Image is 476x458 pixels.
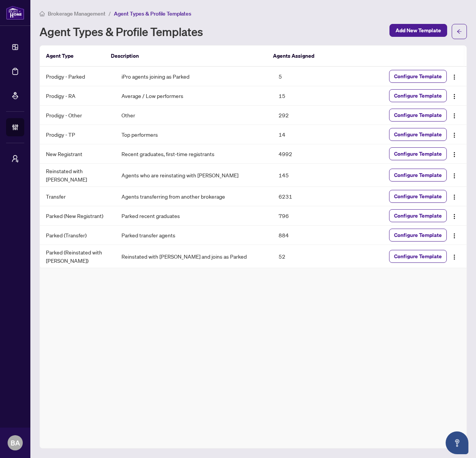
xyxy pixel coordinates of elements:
[40,206,115,226] td: Parked (New Registrant)
[40,144,115,164] td: New Registrant
[448,190,460,202] button: Logo
[115,245,273,268] td: Reinstated with [PERSON_NAME] and joins as Parked
[105,46,267,67] th: Description
[114,10,191,17] span: Agent Types & Profile Templates
[11,155,19,163] span: user-switch
[394,148,442,160] span: Configure Template
[273,206,351,226] td: 796
[115,206,273,226] td: Parked recent graduates
[115,106,273,125] td: Other
[115,164,273,187] td: Agents who are reinstating with [PERSON_NAME]
[448,109,460,121] button: Logo
[448,210,460,222] button: Logo
[267,46,348,67] th: Agents Assigned
[394,210,442,222] span: Configure Template
[389,209,447,222] button: Configure Template
[451,173,457,179] img: Logo
[448,70,460,82] button: Logo
[389,169,447,182] button: Configure Template
[389,109,447,122] button: Configure Template
[448,229,460,241] button: Logo
[389,190,447,203] button: Configure Template
[273,125,351,144] td: 14
[40,187,115,206] td: Transfer
[451,132,457,138] img: Logo
[451,152,457,158] img: Logo
[115,67,273,86] td: iPro agents joining as Parked
[394,190,442,202] span: Configure Template
[448,128,460,141] button: Logo
[273,67,351,86] td: 5
[40,226,115,245] td: Parked (Transfer)
[394,90,442,102] span: Configure Template
[273,144,351,164] td: 4992
[389,89,447,102] button: Configure Template
[109,9,111,18] li: /
[451,113,457,119] img: Logo
[40,164,115,187] td: Reinstated with [PERSON_NAME]
[115,144,273,164] td: Recent graduates, first-time registrants
[389,24,447,37] button: Add New Template
[273,187,351,206] td: 6231
[394,229,442,241] span: Configure Template
[39,11,45,16] span: home
[389,250,447,263] button: Configure Template
[115,86,273,106] td: Average / Low performers
[48,10,106,17] span: Brokerage Management
[394,128,442,141] span: Configure Template
[6,6,24,20] img: logo
[273,86,351,106] td: 15
[448,90,460,102] button: Logo
[451,233,457,239] img: Logo
[389,70,447,83] button: Configure Template
[451,93,457,99] img: Logo
[394,250,442,262] span: Configure Template
[389,147,447,160] button: Configure Template
[394,169,442,181] span: Configure Template
[389,128,447,141] button: Configure Template
[40,86,115,106] td: Prodigy - RA
[40,125,115,144] td: Prodigy - TP
[11,437,20,448] span: BA
[446,431,468,454] button: Open asap
[40,67,115,86] td: Prodigy - Parked
[394,70,442,82] span: Configure Template
[448,148,460,160] button: Logo
[451,254,457,260] img: Logo
[451,213,457,220] img: Logo
[451,74,457,80] img: Logo
[115,125,273,144] td: Top performers
[394,109,442,121] span: Configure Template
[115,187,273,206] td: Agents transferring from another brokerage
[273,164,351,187] td: 145
[40,106,115,125] td: Prodigy - Other
[457,29,462,34] span: arrow-left
[40,245,115,268] td: Parked (Reinstated with [PERSON_NAME])
[273,226,351,245] td: 884
[273,245,351,268] td: 52
[40,46,105,67] th: Agent Type
[448,250,460,262] button: Logo
[396,24,441,36] span: Add New Template
[451,194,457,200] img: Logo
[273,106,351,125] td: 292
[115,226,273,245] td: Parked transfer agents
[389,229,447,242] button: Configure Template
[39,25,203,38] h1: Agent Types & Profile Templates
[448,169,460,181] button: Logo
